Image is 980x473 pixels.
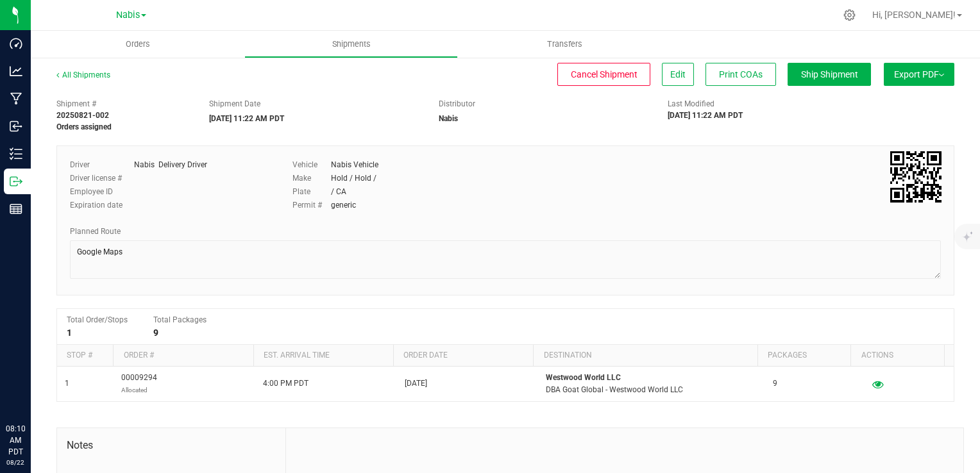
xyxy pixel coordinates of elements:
button: Ship Shipment [788,63,871,86]
span: 4:00 PM PDT [263,378,308,390]
span: Total Order/Stops [67,315,128,324]
iframe: Resource center [13,370,51,409]
span: Shipments [315,38,388,50]
strong: Orders assigned [56,122,112,131]
label: Distributor [439,98,475,110]
div: / CA [331,186,346,197]
p: Westwood World LLC [546,372,757,384]
label: Expiration date [70,199,134,211]
img: Scan me! [890,151,942,203]
inline-svg: Analytics [10,65,22,78]
p: 08:10 AM PDT [6,423,25,458]
label: Permit # [292,199,331,211]
label: Driver [70,159,134,170]
strong: 1 [67,328,72,338]
a: Shipments [244,31,458,58]
a: All Shipments [56,71,110,79]
label: Employee ID [70,186,134,197]
th: Packages [757,345,851,367]
button: Export PDF [884,63,954,86]
inline-svg: Reports [10,203,22,215]
div: Nabis Vehicle [331,159,378,170]
label: Plate [292,186,331,197]
qrcode: 20250821-002 [890,151,942,203]
div: Manage settings [841,9,857,21]
div: generic [331,199,356,211]
a: Orders [31,31,244,58]
span: Ship Shipment [801,69,858,79]
th: Stop # [57,345,113,367]
span: Shipment # [56,98,190,110]
span: Notes [67,438,276,453]
span: Print COAs [719,69,763,79]
span: Edit [670,69,686,79]
span: Hi, [PERSON_NAME]! [872,10,956,20]
label: Driver license # [70,172,134,184]
th: Actions [850,345,944,367]
span: Planned Route [70,227,121,236]
inline-svg: Inventory [10,147,22,160]
strong: Nabis [439,114,458,123]
p: Allocated [121,384,157,396]
strong: [DATE] 11:22 AM PDT [209,114,284,123]
inline-svg: Dashboard [10,37,22,50]
div: Hold / Hold / [331,172,376,184]
th: Order # [113,345,253,367]
inline-svg: Outbound [10,175,22,188]
button: Edit [662,63,694,86]
span: 1 [65,378,69,390]
strong: 20250821-002 [56,111,109,120]
span: Orders [108,38,167,50]
label: Last Modified [668,98,714,110]
span: [DATE] [405,378,427,390]
span: Nabis [116,10,140,21]
th: Order date [393,345,533,367]
span: 9 [773,378,777,390]
inline-svg: Inbound [10,120,22,133]
label: Make [292,172,331,184]
button: Print COAs [705,63,776,86]
p: 08/22 [6,458,25,467]
strong: [DATE] 11:22 AM PDT [668,111,743,120]
span: Cancel Shipment [571,69,638,79]
p: DBA Goat Global - Westwood World LLC [546,384,757,396]
a: Transfers [458,31,672,58]
label: Shipment Date [209,98,260,110]
span: 00009294 [121,372,157,396]
th: Est. arrival time [253,345,393,367]
button: Cancel Shipment [557,63,650,86]
span: Transfers [530,38,600,50]
inline-svg: Manufacturing [10,92,22,105]
th: Destination [533,345,757,367]
span: Total Packages [153,315,207,324]
label: Vehicle [292,159,331,170]
strong: 9 [153,328,158,338]
div: Nabis Delivery Driver [134,159,207,170]
iframe: Resource center unread badge [38,369,53,384]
